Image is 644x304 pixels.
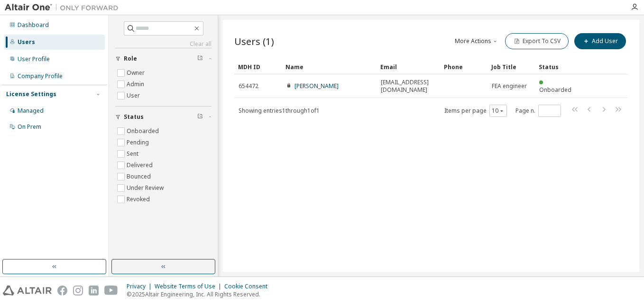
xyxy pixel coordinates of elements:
div: Phone [444,59,484,74]
div: Email [380,59,436,74]
label: Under Review [127,182,166,194]
div: Privacy [127,283,155,290]
span: Onboarded [539,86,571,94]
img: linkedin.svg [89,286,99,295]
div: Dashboard [18,21,49,29]
div: Users [18,38,35,46]
div: Name [285,59,373,74]
label: Pending [127,137,151,148]
div: Website Terms of Use [155,283,224,290]
img: facebook.svg [57,286,67,295]
label: Delivered [127,160,155,171]
div: Cookie Consent [224,283,273,290]
span: Clear filter [197,113,203,121]
button: Export To CSV [505,33,569,49]
button: Role [115,48,212,69]
img: altair_logo.svg [3,286,52,295]
span: Page n. [515,105,561,117]
p: © 2025 Altair Engineering, Inc. All Rights Reserved. [127,290,273,298]
button: More Actions [454,33,499,49]
button: 10 [492,107,505,115]
label: User [127,90,142,101]
button: Status [115,107,212,127]
div: User Profile [18,55,50,63]
label: Onboarded [127,125,161,137]
span: [EMAIL_ADDRESS][DOMAIN_NAME] [381,79,436,94]
span: Items per page [444,105,507,117]
button: Add User [574,33,626,49]
label: Bounced [127,171,153,182]
span: Showing entries 1 through 1 of 1 [239,107,320,115]
label: Owner [127,67,147,79]
label: Admin [127,79,146,90]
div: Company Profile [18,72,63,80]
a: [PERSON_NAME] [294,82,339,90]
div: Job Title [491,59,531,74]
span: FEA engineer [492,82,527,90]
a: Clear all [115,40,212,48]
div: MDH ID [238,59,278,74]
span: Role [124,55,137,63]
span: Clear filter [197,55,203,63]
span: Status [124,113,144,121]
span: 654472 [239,82,258,90]
div: Status [539,59,579,74]
label: Sent [127,148,140,160]
div: On Prem [18,123,41,131]
img: youtube.svg [104,286,118,295]
div: License Settings [6,90,56,98]
label: Revoked [127,194,152,205]
span: Users (1) [234,35,274,48]
img: instagram.svg [73,286,83,295]
img: Altair One [5,3,123,12]
div: Managed [18,107,44,115]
